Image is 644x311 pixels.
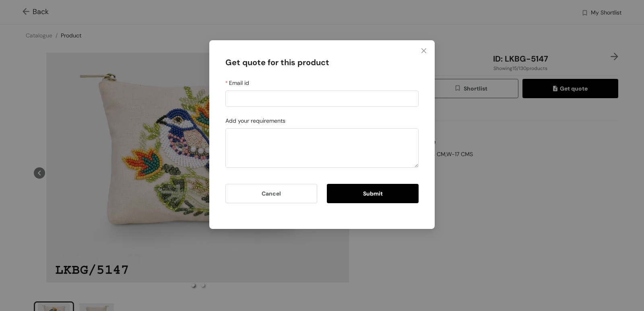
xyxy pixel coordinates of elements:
[225,116,285,125] label: Add your requirements
[421,47,427,54] span: close
[225,128,419,168] textarea: Add your requirements
[413,40,435,62] button: Close
[262,189,281,198] span: Cancel
[225,78,249,87] label: Email id
[225,184,317,203] button: Cancel
[225,56,419,78] div: Get quote for this product
[225,91,419,107] input: Email id
[363,189,383,198] span: Submit
[327,184,419,203] button: Submit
